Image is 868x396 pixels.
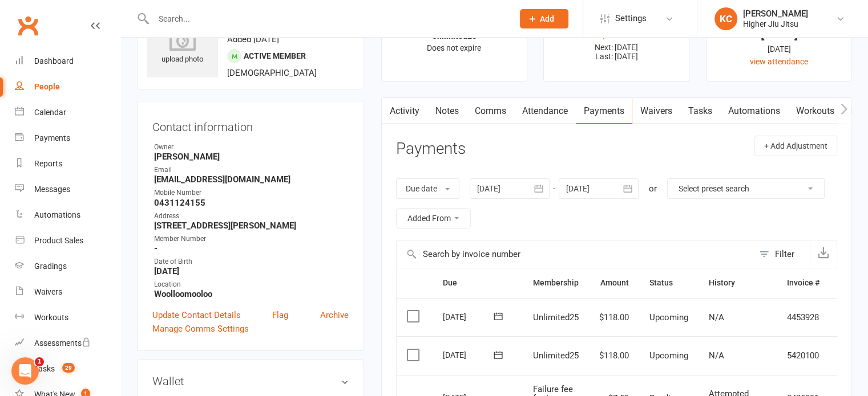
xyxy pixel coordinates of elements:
[34,338,91,348] div: Assessments
[589,336,639,375] td: $118.00
[533,350,579,361] span: Unlimited25
[754,136,837,156] button: + Add Adjustment
[154,152,349,162] strong: [PERSON_NAME]
[514,98,576,124] a: Attendance
[523,268,589,297] th: Membership
[540,14,554,23] span: Add
[34,133,70,142] div: Payments
[615,6,647,31] span: Settings
[34,82,60,91] div: People
[777,298,830,337] td: 4453928
[649,350,688,361] span: Upcoming
[154,221,349,231] strong: [STREET_ADDRESS][PERSON_NAME]
[154,198,349,208] strong: 0431124155
[62,363,75,373] span: 29
[717,43,841,55] div: [DATE]
[34,262,67,271] div: Gradings
[152,322,249,336] a: Manage Comms Settings
[154,289,349,299] strong: Woolloomooloo
[632,98,680,124] a: Waivers
[154,142,349,153] div: Owner
[14,11,42,40] a: Clubworx
[467,98,514,124] a: Comms
[34,56,74,66] div: Dashboard
[272,308,288,322] a: Flag
[34,287,62,296] div: Waivers
[788,98,842,124] a: Workouts
[154,256,349,267] div: Date of Birth
[154,174,349,185] strong: [EMAIL_ADDRESS][DOMAIN_NAME]
[433,268,523,297] th: Due
[227,34,279,44] time: Added [DATE]
[443,308,495,325] div: [DATE]
[649,312,688,322] span: Upcoming
[15,279,120,305] a: Waivers
[154,243,349,254] strong: -
[743,9,808,19] div: [PERSON_NAME]
[152,375,349,387] h3: Wallet
[554,43,679,61] p: Next: [DATE] Last: [DATE]
[34,108,66,117] div: Calendar
[15,305,120,330] a: Workouts
[15,330,120,356] a: Assessments
[750,57,808,66] a: view attendance
[244,51,306,60] span: Active member
[720,98,788,124] a: Automations
[34,236,83,245] div: Product Sales
[753,240,810,268] button: Filter
[520,9,568,28] button: Add
[35,357,44,366] span: 1
[775,247,794,261] div: Filter
[34,364,55,373] div: Tasks
[11,357,39,385] iframe: Intercom live chat
[576,98,632,124] a: Payments
[743,19,808,29] div: Higher Jiu Jitsu
[15,177,120,202] a: Messages
[15,202,120,228] a: Automations
[152,308,241,322] a: Update Contact Details
[709,350,724,361] span: N/A
[154,187,349,198] div: Mobile Number
[154,279,349,290] div: Location
[396,208,471,228] button: Added From
[154,234,349,244] div: Member Number
[15,228,120,254] a: Product Sales
[443,346,495,364] div: [DATE]
[382,98,427,124] a: Activity
[717,28,841,40] div: [DATE]
[15,100,120,125] a: Calendar
[34,185,70,194] div: Messages
[34,210,80,219] div: Automations
[777,268,830,297] th: Invoice #
[589,268,639,297] th: Amount
[15,74,120,100] a: People
[150,11,505,27] input: Search...
[427,43,481,52] span: Does not expire
[427,98,467,124] a: Notes
[680,98,720,124] a: Tasks
[34,313,68,322] div: Workouts
[15,356,120,382] a: Tasks 29
[709,312,724,322] span: N/A
[227,68,317,78] span: [DEMOGRAPHIC_DATA]
[15,48,120,74] a: Dashboard
[15,254,120,279] a: Gradings
[154,266,349,276] strong: [DATE]
[15,125,120,151] a: Payments
[396,140,466,158] h3: Payments
[147,28,218,66] div: upload photo
[154,165,349,175] div: Email
[649,182,657,195] div: or
[320,308,349,322] a: Archive
[589,298,639,337] td: $118.00
[777,336,830,375] td: 5420100
[639,268,699,297] th: Status
[397,240,753,268] input: Search by invoice number
[15,151,120,177] a: Reports
[554,28,679,40] div: $0.00
[533,312,579,322] span: Unlimited25
[396,178,459,199] button: Due date
[152,116,349,133] h3: Contact information
[714,7,737,30] div: KC
[154,211,349,222] div: Address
